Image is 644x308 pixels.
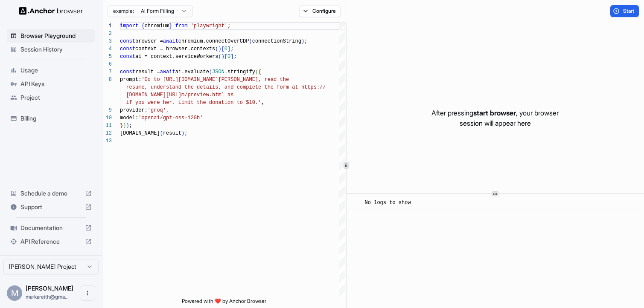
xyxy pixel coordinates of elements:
span: 'playwright' [191,23,227,29]
div: Schedule a demo [7,187,95,200]
span: const [120,69,135,75]
span: ( [160,130,163,136]
span: 0 [224,46,227,52]
span: provider: [120,107,148,113]
span: chromium [145,23,169,29]
span: ] [230,54,233,60]
span: } [169,23,172,29]
span: .stringify [224,69,255,75]
span: 'Go to [URL][DOMAIN_NAME][PERSON_NAME], re [141,77,270,83]
span: ( [255,69,258,75]
span: 0 [227,54,230,60]
span: No logs to show [365,200,411,206]
span: const [120,46,135,52]
div: 6 [102,60,112,68]
span: [ [224,54,227,60]
span: ad the [271,77,289,83]
span: [ [221,46,224,52]
span: await [163,38,178,44]
span: Schedule a demo [20,189,82,198]
div: 10 [102,114,112,122]
span: Documentation [20,224,82,232]
span: ; [230,46,233,52]
span: ; [233,54,236,60]
span: start browser [473,109,516,117]
div: 11 [102,122,112,130]
span: ; [129,123,132,129]
span: API Keys [20,80,92,88]
p: After pressing , your browser session will appear here [431,108,559,128]
span: resume, understand the details, and complete the f [126,84,280,90]
span: Support [20,203,82,211]
div: 2 [102,30,112,37]
span: ; [304,38,307,44]
span: const [120,38,135,44]
span: connectionString [252,38,301,44]
div: 8 [102,76,112,83]
span: { [141,23,144,29]
div: 9 [102,107,112,114]
span: ] [227,46,230,52]
span: model: [120,115,138,121]
span: Browser Playground [20,32,92,40]
span: chromium.connectOverCDP [178,38,249,44]
div: 12 [102,130,112,137]
span: [DOMAIN_NAME][URL] [126,92,181,98]
span: result = [135,69,160,75]
span: const [120,54,135,60]
div: 4 [102,45,112,53]
span: ( [218,54,221,60]
span: ) [221,54,224,60]
span: ( [215,46,218,52]
span: Session History [20,45,92,54]
div: 7 [102,68,112,76]
div: 5 [102,53,112,60]
div: 1 [102,22,112,30]
span: ( [249,38,252,44]
span: ai.evaluate [175,69,209,75]
span: Mark Reith [26,285,73,292]
span: Powered with ❤️ by Anchor Browser [182,298,266,308]
div: Browser Playground [7,29,95,43]
span: ) [126,123,129,129]
img: Anchor Logo [19,7,83,15]
span: , [261,100,264,106]
span: example: [113,8,134,14]
span: { [258,69,261,75]
span: API Reference [20,237,82,246]
span: markareith@gmail.com [26,294,69,300]
span: 'openai/gpt-oss-120b' [138,115,203,121]
span: orm at https:// [280,84,326,90]
span: ) [123,123,126,129]
span: Start [623,8,635,14]
span: browser = [135,38,163,44]
span: } [120,123,123,129]
span: 'groq' [148,107,166,113]
span: m/preview.html as [181,92,233,98]
span: ) [181,130,184,136]
span: ai = context.serviceWorkers [135,54,218,60]
span: await [160,69,175,75]
div: API Reference [7,235,95,248]
span: prompt: [120,77,141,83]
span: context = browser.contexts [135,46,215,52]
div: M [7,285,22,301]
span: Billing [20,114,92,123]
div: API Keys [7,77,95,91]
div: Usage [7,63,95,77]
button: Start [610,5,639,17]
span: ; [184,130,187,136]
span: ( [209,69,212,75]
span: , [166,107,169,113]
span: ) [301,38,304,44]
div: 13 [102,137,112,145]
span: from [175,23,188,29]
span: JSON [212,69,224,75]
span: Usage [20,66,92,75]
div: Project [7,91,95,104]
span: ​ [354,199,358,207]
span: import [120,23,138,29]
span: if you were her. Limit the donation to $10.' [126,100,261,106]
button: Open menu [80,285,95,301]
div: Support [7,200,95,214]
